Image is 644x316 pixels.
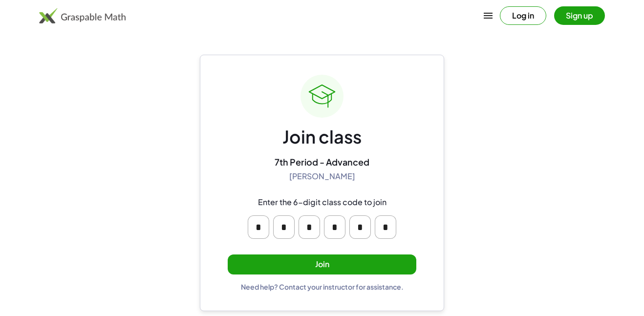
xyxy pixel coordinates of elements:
[282,126,362,148] div: Join class
[258,197,386,208] div: Enter the 6-digit class code to join
[554,6,605,25] button: Sign up
[241,282,404,291] div: Need help? Contact your instructor for assistance.
[324,215,345,239] input: Please enter OTP character 4
[299,215,320,239] input: Please enter OTP character 3
[248,215,269,239] input: Please enter OTP character 1
[289,171,355,182] div: [PERSON_NAME]
[349,215,371,239] input: Please enter OTP character 5
[228,254,416,274] button: Join
[500,6,546,25] button: Log in
[375,215,396,239] input: Please enter OTP character 6
[273,215,295,239] input: Please enter OTP character 2
[275,156,369,168] div: 7th Period - Advanced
